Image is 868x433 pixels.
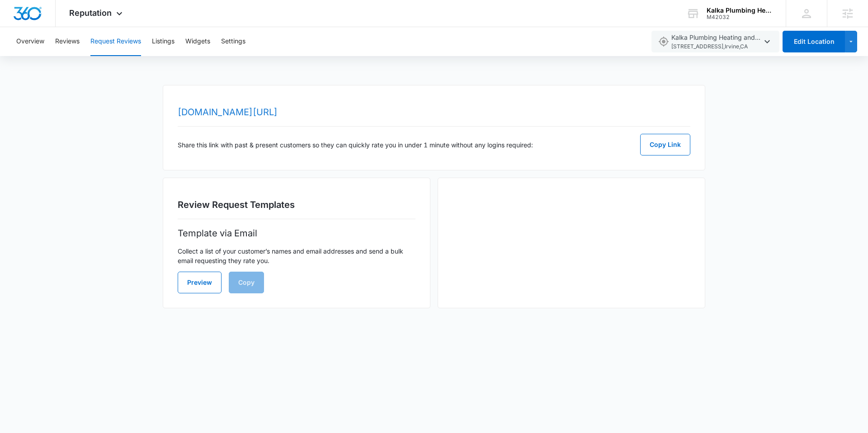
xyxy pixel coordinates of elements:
button: Copy Link [640,134,690,155]
button: Preview [178,272,222,293]
h2: Review Request Templates [178,198,415,212]
a: [DOMAIN_NAME][URL] [178,107,278,118]
button: Settings [221,27,245,56]
button: Widgets [185,27,210,56]
span: [STREET_ADDRESS] , Irvine , CA [671,42,762,51]
button: Request Reviews [90,27,141,56]
button: Listings [152,27,175,56]
button: Overview [16,27,44,56]
div: account name [707,7,773,14]
div: Share this link with past & present customers so they can quickly rate you in under 1 minute with... [178,134,690,155]
button: Kalka Plumbing Heating and Air[STREET_ADDRESS],Irvine,CA [651,31,779,52]
span: Reputation [69,8,112,18]
button: Edit Location [783,31,845,52]
span: Kalka Plumbing Heating and Air [671,33,762,51]
p: Collect a list of your customer’s names and email addresses and send a bulk email requesting they... [178,246,415,265]
p: Template via Email [178,226,415,240]
div: account id [707,14,773,20]
button: Reviews [55,27,80,56]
